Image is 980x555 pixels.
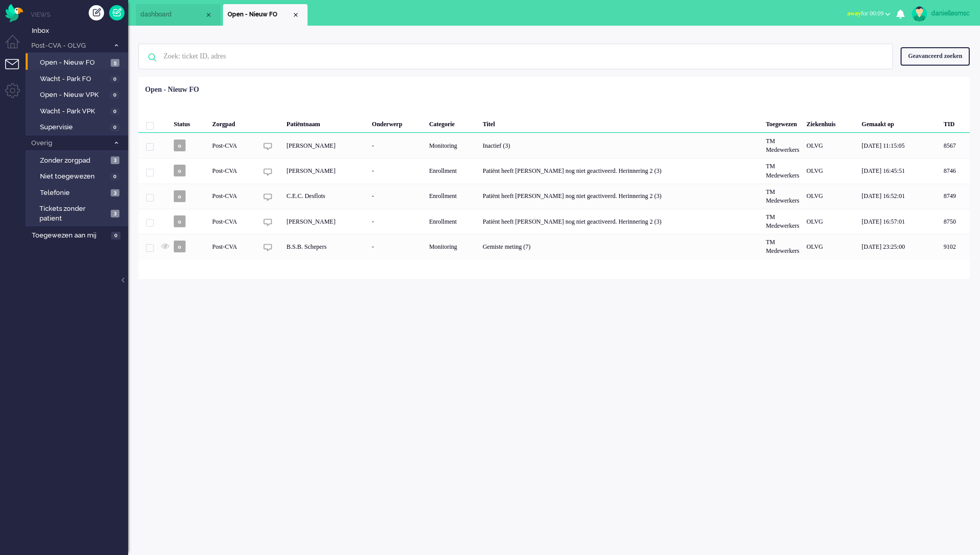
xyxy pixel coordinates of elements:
[940,209,970,234] div: 8750
[940,133,970,158] div: 8567
[111,232,120,240] span: 0
[858,209,940,234] div: [DATE] 16:57:01
[369,209,426,234] div: -
[111,189,119,197] span: 3
[40,123,108,132] span: Supervisie
[425,133,479,158] div: Monitoring
[910,6,970,22] a: daniellesmsc
[156,44,879,69] input: Zoek: ticket ID, adres
[31,10,128,19] li: Views
[940,184,970,209] div: 8749
[174,215,186,227] span: o
[283,133,368,158] div: [PERSON_NAME]
[841,6,896,21] button: awayfor 00:09
[110,91,119,99] span: 0
[32,231,108,241] span: Toegewezen aan mij
[283,112,368,133] div: Patiëntnaam
[138,158,970,183] div: 8746
[263,193,272,202] img: ic_chat_grey.svg
[762,234,803,259] div: TM Medewerkers
[858,133,940,158] div: [DATE] 11:15:05
[931,8,970,18] div: daniellesmsc
[479,112,762,133] div: Titel
[847,10,884,17] span: for 00:09
[40,188,108,198] span: Telefonie
[174,165,186,176] span: o
[940,158,970,183] div: 8746
[32,26,128,36] span: Inbox
[803,234,858,259] div: OLVG
[39,204,108,223] span: Tickets zonder patient
[762,158,803,183] div: TM Medewerkers
[283,158,368,183] div: [PERSON_NAME]
[30,121,127,132] a: Supervisie 0
[263,168,272,176] img: ic_chat_grey.svg
[5,35,28,58] li: Dashboard menu
[762,133,803,158] div: TM Medewerkers
[803,133,858,158] div: OLVG
[30,154,127,166] a: Zonder zorgpad 3
[30,25,128,36] a: Inbox
[174,241,186,252] span: o
[111,156,119,164] span: 3
[940,112,970,133] div: TID
[803,158,858,183] div: OLVG
[30,229,128,241] a: Toegewezen aan mij 0
[369,184,426,209] div: -
[138,133,970,158] div: 8567
[762,184,803,209] div: TM Medewerkers
[5,83,28,106] li: Admin menu
[138,209,970,234] div: 8750
[858,184,940,209] div: [DATE] 16:52:01
[30,41,109,51] span: Post-CVA - OLVG
[803,112,858,133] div: Ziekenhuis
[858,234,940,259] div: [DATE] 23:25:00
[209,234,257,259] div: Post-CVA
[425,112,479,133] div: Categorie
[369,158,426,183] div: -
[89,5,104,21] div: Creëer ticket
[369,133,426,158] div: -
[479,158,762,183] div: Patiënt heeft [PERSON_NAME] nog niet geactiveerd. Herinnering 2 (3)
[170,112,209,133] div: Status
[40,107,108,116] span: Wacht - Park VPK
[111,59,119,67] span: 5
[109,5,125,21] a: Quick Ticket
[841,3,896,26] li: awayfor 00:09
[369,112,426,133] div: Onderwerp
[283,209,368,234] div: [PERSON_NAME]
[145,85,199,95] div: Open - Nieuw FO
[228,10,292,19] span: Open - Nieuw FO
[912,6,927,22] img: avatar
[762,209,803,234] div: TM Medewerkers
[209,209,257,234] div: Post-CVA
[901,47,970,65] div: Geavanceerd zoeken
[111,210,119,217] span: 3
[110,124,119,131] span: 0
[110,173,119,181] span: 0
[803,209,858,234] div: OLVG
[209,184,257,209] div: Post-CVA
[30,138,109,148] span: Overig
[139,44,166,71] img: ic-search-icon.svg
[425,184,479,209] div: Enrollment
[425,234,479,259] div: Monitoring
[138,184,970,209] div: 8749
[858,112,940,133] div: Gemaakt op
[292,11,300,19] div: Close tab
[174,140,186,151] span: o
[479,234,762,259] div: Gemiste meting (7)
[479,133,762,158] div: Inactief (3)
[803,184,858,209] div: OLVG
[940,234,970,259] div: 9102
[30,56,127,68] a: Open - Nieuw FO 5
[479,209,762,234] div: Patiënt heeft [PERSON_NAME] nog niet geactiveerd. Herinnering 2 (3)
[283,234,368,259] div: B.S.B. Schepers
[263,142,272,151] img: ic_chat_grey.svg
[209,133,257,158] div: Post-CVA
[5,4,23,22] img: flow_omnibird.svg
[762,112,803,133] div: Toegewezen
[283,184,368,209] div: C.E.C. Desflots
[223,4,308,26] li: View
[205,11,213,19] div: Close tab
